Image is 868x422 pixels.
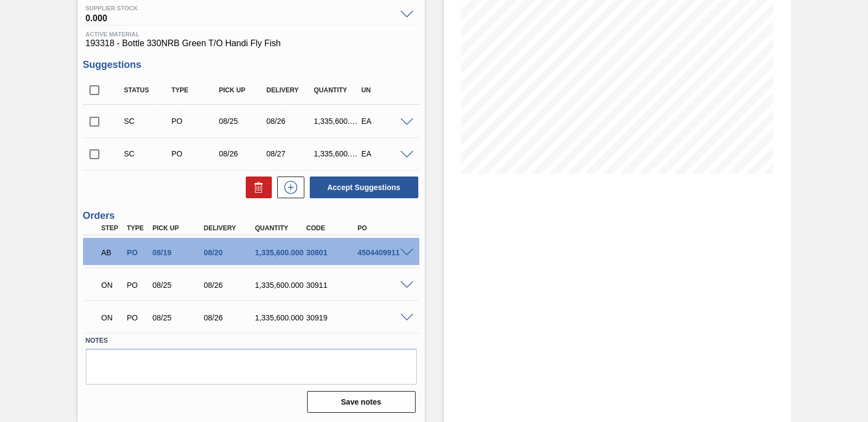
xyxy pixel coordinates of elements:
[124,281,150,289] div: Purchase order
[311,149,363,158] div: 1,335,600.000
[216,86,269,94] div: Pick up
[304,175,419,199] div: Accept Suggestions
[240,177,272,198] div: Delete Suggestions
[150,224,206,232] div: Pick up
[169,149,221,158] div: Purchase order
[359,117,411,125] div: EA
[86,11,395,22] span: 0.000
[252,281,309,289] div: 1,335,600.000
[264,117,316,125] div: 08/26/2025
[304,224,360,232] div: Code
[216,149,269,158] div: 08/26/2025
[83,59,419,71] h3: Suggestions
[99,224,125,232] div: Step
[124,248,150,257] div: Purchase order
[252,248,309,257] div: 1,335,600.000
[99,241,125,264] div: Awaiting Billing
[122,149,174,158] div: Suggestion Created
[122,86,174,94] div: Status
[307,391,416,413] button: Save notes
[216,117,269,125] div: 08/25/2025
[101,281,122,289] p: ON
[311,86,363,94] div: Quantity
[150,248,206,257] div: 08/19/2025
[124,224,150,232] div: Type
[99,273,125,297] div: Negotiating Order
[304,313,360,322] div: 30919
[101,313,122,322] p: ON
[150,281,206,289] div: 08/25/2025
[355,224,411,232] div: PO
[359,149,411,158] div: EA
[86,5,395,11] span: Supplier Stock
[86,39,417,48] span: 193318 - Bottle 330NRB Green T/O Handi Fly Fish
[201,313,258,322] div: 08/26/2025
[201,224,258,232] div: Delivery
[124,313,150,322] div: Purchase order
[264,149,316,158] div: 08/27/2025
[310,177,418,198] button: Accept Suggestions
[252,224,309,232] div: Quantity
[86,333,417,349] label: Notes
[122,117,174,125] div: Suggestion Created
[304,248,360,257] div: 30801
[355,248,411,257] div: 4504409911
[359,86,411,94] div: UN
[83,210,419,222] h3: Orders
[264,86,316,94] div: Delivery
[311,117,363,125] div: 1,335,600.000
[86,31,417,37] span: Active Material
[201,281,258,289] div: 08/26/2025
[272,177,304,198] div: New suggestion
[169,117,221,125] div: Purchase order
[169,86,221,94] div: Type
[150,313,206,322] div: 08/25/2025
[101,248,122,257] p: AB
[304,281,360,289] div: 30911
[201,248,258,257] div: 08/20/2025
[99,306,125,330] div: Negotiating Order
[252,313,309,322] div: 1,335,600.000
